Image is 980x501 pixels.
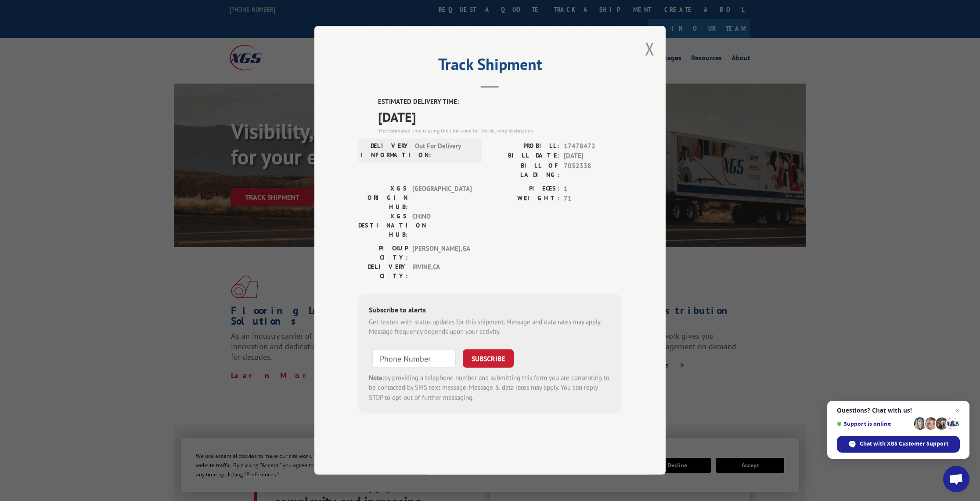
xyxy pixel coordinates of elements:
[564,194,622,204] span: 71
[564,161,622,179] span: 7052338
[490,151,559,161] label: BILL DATE:
[564,151,622,161] span: [DATE]
[412,262,472,281] span: IRVINE , CA
[463,349,514,368] button: SUBSCRIBE
[490,194,559,204] label: WEIGHT:
[564,141,622,151] span: 17478472
[358,244,408,262] label: PICKUP CITY:
[369,373,611,403] div: by providing a telephone number and submitting this form you are consenting to be contacted by SM...
[378,107,622,127] span: [DATE]
[412,212,472,239] span: CHINO
[564,184,622,194] span: 1
[860,440,948,448] span: Chat with XGS Customer Support
[358,184,408,212] label: XGS ORIGIN HUB:
[358,262,408,281] label: DELIVERY CITY:
[378,127,622,135] div: The estimated time is using the time zone for the delivery destination.
[837,421,911,427] span: Support is online
[412,184,472,212] span: [GEOGRAPHIC_DATA]
[369,304,611,317] div: Subscribe to alerts
[490,184,559,194] label: PIECES:
[369,373,384,382] strong: Note:
[645,37,655,60] button: Close modal
[490,141,559,151] label: PROBILL:
[490,161,559,179] label: BILL OF LADING:
[372,349,456,368] input: Phone Number
[837,436,960,453] div: Chat with XGS Customer Support
[837,407,960,414] span: Questions? Chat with us!
[361,141,411,160] label: DELIVERY INFORMATION:
[378,97,622,107] label: ESTIMATED DELIVERY TIME:
[415,141,474,160] span: Out For Delivery
[943,466,969,492] div: Open chat
[369,317,611,337] div: Get texted with status updates for this shipment. Message and data rates may apply. Message frequ...
[358,58,622,75] h2: Track Shipment
[358,212,408,239] label: XGS DESTINATION HUB:
[952,405,963,416] span: Close chat
[412,244,472,262] span: [PERSON_NAME] , GA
